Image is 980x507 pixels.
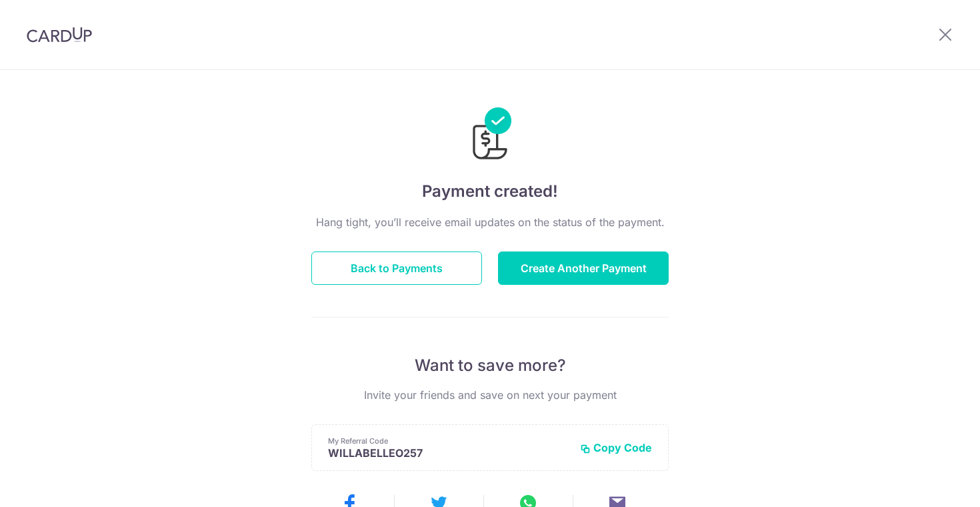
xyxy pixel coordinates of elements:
p: Want to save more? [311,355,669,376]
h4: Payment created! [311,179,669,203]
img: Payments [469,107,511,163]
p: WILLABELLEO257 [328,446,569,460]
button: Back to Payments [311,251,482,285]
p: Hang tight, you’ll receive email updates on the status of the payment. [311,214,669,230]
img: CardUp [27,27,92,43]
button: Create Another Payment [498,251,669,285]
button: Copy Code [580,441,652,454]
p: Invite your friends and save on next your payment [311,387,669,403]
p: My Referral Code [328,436,569,446]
